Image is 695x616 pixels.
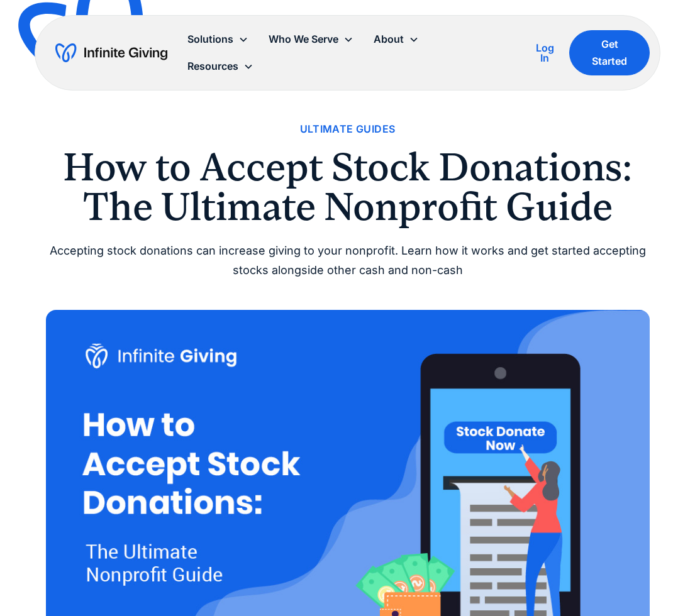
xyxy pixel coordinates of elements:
h1: How to Accept Stock Donations: The Ultimate Nonprofit Guide [46,148,650,226]
a: home [55,43,167,63]
div: Who We Serve [269,31,338,48]
div: Log In [530,43,559,63]
a: Ultimate Guides [300,121,396,138]
div: Accepting stock donations can increase giving to your nonprofit. Learn how it works and get start... [46,241,650,280]
a: Get Started [569,30,649,75]
div: About [364,26,429,53]
a: Log In [530,40,559,65]
div: Solutions [177,26,259,53]
div: About [374,31,404,48]
div: Resources [177,53,264,80]
div: Resources [187,58,238,75]
div: Who We Serve [259,26,364,53]
div: Solutions [187,31,233,48]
